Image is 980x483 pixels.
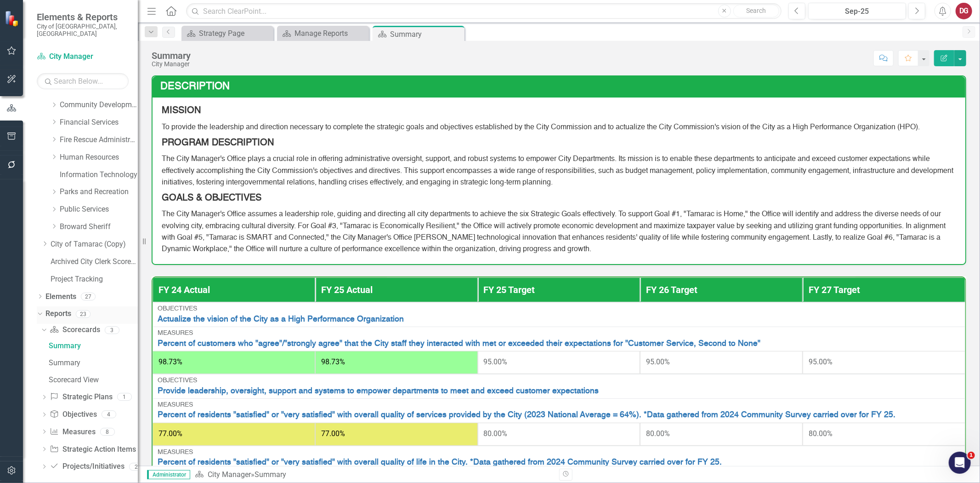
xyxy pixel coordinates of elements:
strong: GOALS & OBJECTIVES [162,194,261,203]
div: 4 [102,411,116,419]
span: 98.73% [321,357,345,366]
div: Measures [158,449,960,456]
span: 95.00% [484,357,508,366]
a: Parks and Recreation [60,187,138,197]
a: Strategic Plans [50,392,112,402]
img: ClearPoint Strategy [5,11,21,27]
span: Elements & Reports [37,11,129,23]
td: Double-Click to Edit Right Click for Context Menu [153,446,965,470]
input: Search Below... [37,73,129,89]
a: Percent of customers who "agree"/"strongly agree" that the City staff they interacted with met or... [158,339,960,348]
a: Actualize the vision of the City as a High Performance Organization [158,315,960,324]
div: 3 [105,326,119,334]
a: Public Services [60,204,138,215]
a: Archived City Clerk Scorecard [51,257,138,267]
a: Strategy Page [184,28,271,39]
input: Search ClearPoint... [186,3,782,19]
a: Reports [45,309,71,319]
span: 77.00% [159,429,182,438]
div: Sep-25 [811,6,903,17]
span: 1 [968,452,975,459]
a: Strategic Action Items [50,444,136,455]
span: 77.00% [321,429,345,438]
div: Strategy Page [199,28,271,39]
td: Double-Click to Edit Right Click for Context Menu [153,398,965,423]
div: Manage Reports [295,28,367,39]
a: Human Resources [60,152,138,163]
div: Summary [390,29,462,40]
span: 80.00% [484,429,508,438]
small: City of [GEOGRAPHIC_DATA], [GEOGRAPHIC_DATA] [37,23,129,38]
span: 98.73% [159,357,182,366]
td: Double-Click to Edit Right Click for Context Menu [153,302,965,327]
div: Summary [152,51,191,61]
div: » [195,470,552,480]
h3: Description [160,81,961,92]
a: Percent of residents "satisfied" or "very satisfied" with overall quality of life in the City. *D... [158,458,960,467]
div: 23 [76,310,91,318]
a: Scorecards [50,325,100,335]
span: Search [746,7,766,14]
div: Objectives [158,377,960,384]
a: Financial Services [60,117,138,128]
div: 1 [117,393,132,401]
button: Sep-25 [808,3,906,19]
a: Project Tracking [51,274,138,285]
div: City Manager [152,61,191,68]
td: Double-Click to Edit Right Click for Context Menu [153,327,965,351]
a: City Manager [37,52,129,62]
a: Scorecard View [46,373,138,387]
a: Fire Rescue Administration [60,135,138,145]
div: Summary [49,359,138,367]
a: Elements [45,292,76,302]
strong: MISSION [162,106,201,115]
a: Measures [50,427,95,437]
div: Summary [49,342,138,350]
button: Search [733,5,779,17]
div: Measures [158,402,960,408]
a: City Manager [208,470,251,479]
a: Summary [46,339,138,353]
a: Broward Sheriff [60,222,138,232]
strong: PROGRAM DESCRIPTION [162,138,274,148]
a: Manage Reports [279,28,367,39]
a: Provide leadership, oversight, support and systems to empower departments to meet and exceed cust... [158,387,960,396]
span: 95.00% [809,357,833,366]
div: 2 [129,463,144,471]
td: Double-Click to Edit Right Click for Context Menu [153,374,965,398]
a: Information Technology [60,170,138,180]
div: Scorecard View [49,376,138,384]
div: Objectives [158,305,960,312]
iframe: Intercom live chat [949,452,971,474]
a: Summary [46,356,138,370]
a: Projects/Initiatives [50,461,124,472]
span: 80.00% [809,429,833,438]
span: To provide the leadership and direction necessary to complete the strategic goals and objectives ... [162,124,920,131]
span: Administrator [147,470,190,479]
a: Percent of residents "satisfied" or "very satisfied" with overall quality of services provided by... [158,411,960,420]
span: The City Manager's Office assumes a leadership role, guiding and directing all city departments t... [162,211,946,253]
span: 95.00% [646,357,670,366]
div: Summary [255,470,286,479]
div: 8 [100,428,115,436]
a: Objectives [50,409,96,420]
button: DG [956,3,972,19]
span: The City Manager's Office plays a crucial role in offering administrative oversight, support, and... [162,155,953,186]
a: Community Development [60,100,138,110]
div: 27 [81,293,96,300]
a: City of Tamarac (Copy) [51,239,138,250]
div: Measures [158,330,960,337]
span: 80.00% [646,429,670,438]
